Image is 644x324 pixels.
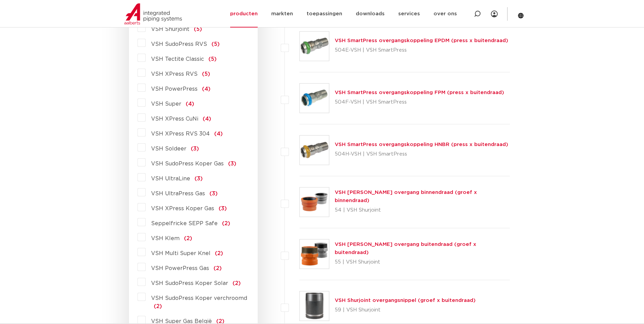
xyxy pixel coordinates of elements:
[335,90,504,95] a: VSH SmartPress overgangskoppeling FPM (press x buitendraad)
[151,131,210,137] span: VSH XPress RVS 304
[151,266,209,271] span: VSH PowerPress Gas
[202,71,210,77] span: (5)
[216,319,224,324] span: (2)
[151,176,190,181] span: VSH UltraLine
[300,187,329,217] img: Thumbnail for VSH Shurjoint overgang binnendraad (groef x binnendraad)
[151,101,181,107] span: VSH Super
[335,97,504,108] p: 504F-VSH | VSH SmartPress
[195,176,203,181] span: (3)
[335,149,508,160] p: 504H-VSH | VSH SmartPress
[219,206,227,211] span: (3)
[300,84,329,113] img: Thumbnail for VSH SmartPress overgangskoppeling FPM (press x buitendraad)
[184,236,192,241] span: (2)
[214,266,222,271] span: (2)
[228,161,236,166] span: (3)
[151,221,218,226] span: Seppelfricke SEPP Safe
[151,319,212,324] span: VSH Super Gas België
[202,86,210,92] span: (4)
[335,205,510,216] p: 54 | VSH Shurjoint
[300,291,329,321] img: Thumbnail for VSH Shurjoint overgangsnippel (groef x buitendraad)
[335,142,508,147] a: VSH SmartPress overgangskoppeling HNBR (press x buitendraad)
[335,257,510,268] p: 55 | VSH Shurjoint
[300,136,329,165] img: Thumbnail for VSH SmartPress overgangskoppeling HNBR (press x buitendraad)
[215,251,223,256] span: (2)
[191,146,199,151] span: (3)
[211,41,220,47] span: (5)
[203,116,211,122] span: (4)
[151,295,247,301] span: VSH SudoPress Koper verchroomd
[151,236,180,241] span: VSH Klem
[209,191,218,196] span: (3)
[151,116,198,122] span: VSH XPress CuNi
[300,239,329,269] img: Thumbnail for VSH Shurjoint overgang buitendraad (groef x buitendraad)
[208,56,217,62] span: (5)
[233,281,241,286] span: (2)
[151,56,204,62] span: VSH Tectite Classic
[151,281,228,286] span: VSH SudoPress Koper Solar
[151,146,186,151] span: VSH Soldeer
[151,161,224,166] span: VSH SudoPress Koper Gas
[151,26,189,32] span: VSH Shurjoint
[151,206,214,211] span: VSH XPress Koper Gas
[151,251,210,256] span: VSH Multi Super Knel
[335,298,476,303] a: VSH Shurjoint overgangsnippel (groef x buitendraad)
[335,190,477,203] a: VSH [PERSON_NAME] overgang binnendraad (groef x binnendraad)
[194,26,202,32] span: (5)
[335,38,508,43] a: VSH SmartPress overgangskoppeling EPDM (press x buitendraad)
[335,305,476,316] p: 59 | VSH Shurjoint
[151,71,198,77] span: VSH XPress RVS
[151,191,205,196] span: VSH UltraPress Gas
[222,221,230,226] span: (2)
[214,131,223,137] span: (4)
[154,304,162,309] span: (2)
[186,101,194,107] span: (4)
[335,45,508,56] p: 504E-VSH | VSH SmartPress
[151,86,198,92] span: VSH PowerPress
[300,32,329,61] img: Thumbnail for VSH SmartPress overgangskoppeling EPDM (press x buitendraad)
[151,41,207,47] span: VSH SudoPress RVS
[335,242,476,255] a: VSH [PERSON_NAME] overgang buitendraad (groef x buitendraad)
